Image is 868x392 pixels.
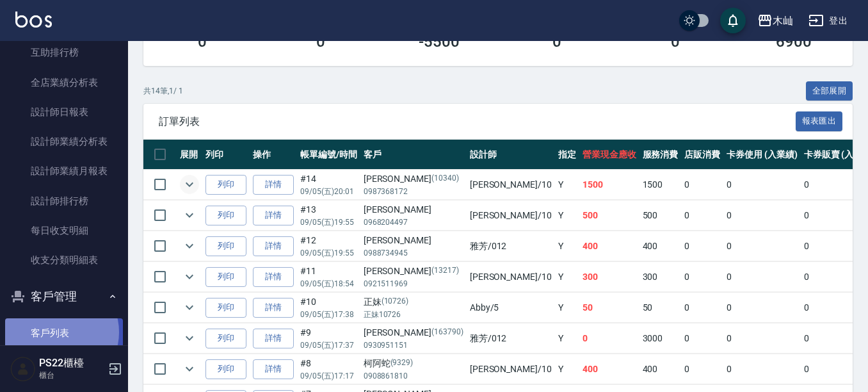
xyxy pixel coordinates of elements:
td: 0 [579,323,639,354]
td: #12 [297,231,360,261]
th: 指定 [555,140,579,170]
a: 每日收支明細 [5,216,123,245]
h3: 0 [198,33,207,51]
p: (10726) [382,295,409,309]
td: 400 [579,354,639,384]
div: [PERSON_NAME] [364,203,463,216]
span: 訂單列表 [159,115,796,128]
td: Y [555,262,579,292]
th: 營業現金應收 [579,140,639,170]
button: expand row [180,206,199,225]
a: 設計師業績分析表 [5,127,123,156]
td: 0 [723,231,801,261]
th: 操作 [250,140,297,170]
td: 0 [681,293,723,323]
th: 展開 [177,140,202,170]
td: Y [555,200,579,231]
td: 400 [579,231,639,261]
div: 木屾 [773,13,793,29]
div: [PERSON_NAME] [364,326,463,339]
p: 0930951151 [364,339,463,351]
td: [PERSON_NAME] /10 [467,200,555,231]
td: 0 [723,354,801,384]
div: [PERSON_NAME] [364,234,463,247]
p: 09/05 (五) 19:55 [300,247,357,259]
td: 50 [639,293,682,323]
td: 0 [681,354,723,384]
td: Y [555,354,579,384]
button: 列印 [205,267,246,287]
a: 詳情 [253,298,294,318]
td: 400 [639,354,682,384]
th: 設計師 [467,140,555,170]
p: 0987368172 [364,186,463,197]
a: 互助排行榜 [5,38,123,67]
td: #13 [297,200,360,231]
p: 09/05 (五) 19:55 [300,216,357,228]
h5: PS22櫃檯 [39,357,104,370]
th: 服務消費 [639,140,682,170]
button: 列印 [205,298,246,318]
p: 共 14 筆, 1 / 1 [143,85,183,97]
img: Person [10,356,36,382]
img: Logo [15,12,52,28]
button: 列印 [205,359,246,379]
button: 列印 [205,206,246,225]
td: 300 [639,262,682,292]
h3: 6900 [776,33,812,51]
p: 09/05 (五) 18:54 [300,278,357,290]
button: 報表匯出 [796,111,843,131]
th: 列印 [202,140,250,170]
p: 0988734945 [364,247,463,259]
p: 0921511969 [364,278,463,290]
button: 客戶管理 [5,280,123,313]
button: expand row [180,175,199,194]
p: 09/05 (五) 17:38 [300,309,357,320]
td: 300 [579,262,639,292]
td: 0 [723,170,801,200]
td: 0 [723,293,801,323]
p: 09/05 (五) 20:01 [300,186,357,197]
td: 0 [723,200,801,231]
td: #14 [297,170,360,200]
a: 詳情 [253,359,294,379]
a: 全店業績分析表 [5,68,123,97]
td: 50 [579,293,639,323]
p: 櫃台 [39,370,104,381]
td: 0 [681,200,723,231]
td: #9 [297,323,360,354]
p: 0908861810 [364,370,463,382]
p: (10340) [431,172,459,186]
td: Y [555,231,579,261]
td: 0 [681,170,723,200]
button: 登出 [803,9,853,33]
td: 400 [639,231,682,261]
h3: -5500 [419,33,460,51]
td: 0 [723,262,801,292]
td: 0 [681,262,723,292]
td: [PERSON_NAME] /10 [467,354,555,384]
div: 柯阿蛇 [364,357,463,370]
p: (163790) [431,326,463,339]
p: 09/05 (五) 17:37 [300,339,357,351]
button: save [720,8,746,33]
h3: 0 [316,33,325,51]
td: 0 [681,323,723,354]
th: 客戶 [360,140,467,170]
td: #10 [297,293,360,323]
p: 正妹10726 [364,309,463,320]
div: [PERSON_NAME] [364,265,463,278]
button: expand row [180,359,199,379]
p: 09/05 (五) 17:17 [300,370,357,382]
th: 帳單編號/時間 [297,140,360,170]
td: Y [555,170,579,200]
td: Abby /5 [467,293,555,323]
button: 全部展開 [806,81,853,101]
button: expand row [180,298,199,317]
a: 詳情 [253,329,294,348]
a: 收支分類明細表 [5,245,123,275]
td: 1500 [639,170,682,200]
td: 0 [723,323,801,354]
a: 詳情 [253,267,294,287]
td: 雅芳 /012 [467,231,555,261]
